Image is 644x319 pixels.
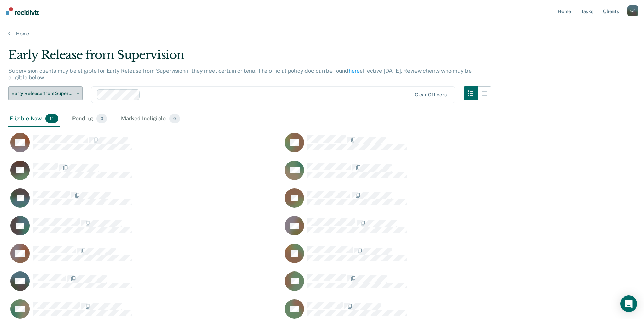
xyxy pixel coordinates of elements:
span: 14 [45,114,58,123]
div: CaseloadOpportunityCell-04755247 [8,271,283,299]
div: G E [627,5,638,16]
button: Early Release from Supervision [8,86,83,100]
img: Recidiviz [6,7,39,15]
a: here [349,68,360,74]
div: CaseloadOpportunityCell-06836794 [283,188,557,216]
span: 0 [96,114,107,123]
div: Pending0 [71,111,109,127]
div: CaseloadOpportunityCell-02782356 [8,188,283,216]
div: CaseloadOpportunityCell-06906046 [8,160,283,188]
div: CaseloadOpportunityCell-04352377 [283,160,557,188]
a: Home [8,31,636,37]
div: CaseloadOpportunityCell-03369600 [283,271,557,299]
div: CaseloadOpportunityCell-01703429 [283,243,557,271]
div: Clear officers [415,92,447,98]
div: CaseloadOpportunityCell-05469543 [283,216,557,243]
div: CaseloadOpportunityCell-04229041 [8,132,283,160]
div: CaseloadOpportunityCell-05907165 [283,132,557,160]
div: CaseloadOpportunityCell-04683813 [8,243,283,271]
div: CaseloadOpportunityCell-05265925 [8,216,283,243]
div: Eligible Now14 [8,111,60,127]
div: Marked Ineligible0 [120,111,181,127]
p: Supervision clients may be eligible for Early Release from Supervision if they meet certain crite... [8,68,471,81]
span: 0 [169,114,180,123]
div: Early Release from Supervision [8,48,491,68]
button: GE [627,5,638,16]
div: Open Intercom Messenger [620,295,637,312]
span: Early Release from Supervision [11,90,74,96]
